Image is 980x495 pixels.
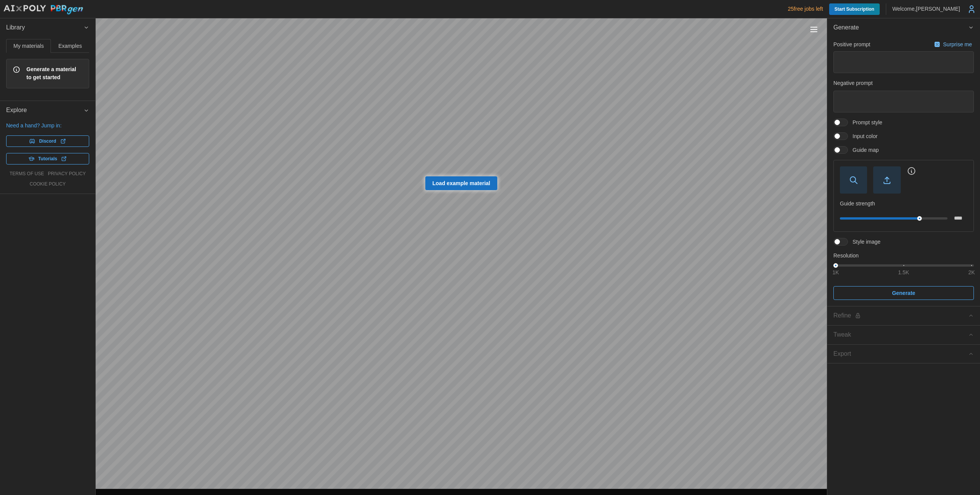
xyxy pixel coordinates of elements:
span: Library [6,18,83,37]
p: Resolution [833,252,974,259]
span: My materials [13,43,44,49]
button: Generate [827,18,980,37]
p: Surprise me [943,41,973,48]
div: Refine [833,311,968,321]
p: Need a hand? Jump in: [6,122,89,129]
button: Generate [833,286,974,300]
span: Generate a material to get started [26,65,83,82]
a: Load example material [425,176,498,190]
span: Examples [59,43,82,49]
span: Discord [39,136,56,147]
p: 25 free jobs left [788,5,823,13]
button: Refine [827,306,980,325]
button: Export [827,345,980,363]
a: Discord [6,135,89,147]
span: Guide map [848,146,879,154]
p: Welcome, [PERSON_NAME] [892,5,960,13]
span: Export [833,345,968,363]
span: Style image [848,238,880,246]
span: Tutorials [38,153,57,164]
button: Toggle viewport controls [808,24,819,35]
div: Generate [827,37,980,306]
img: AIxPoly PBRgen [3,5,83,15]
button: Tweak [827,326,980,344]
a: Tutorials [6,153,89,164]
span: Generate [833,18,968,37]
a: cookie policy [29,181,65,187]
a: privacy policy [48,171,86,177]
p: Guide strength [840,200,967,207]
span: Input color [848,132,877,140]
span: Tweak [833,326,968,344]
button: Surprise me [932,39,974,50]
p: Negative prompt [833,79,974,87]
a: Start Subscription [829,3,880,15]
span: Explore [6,101,83,120]
span: Prompt style [848,119,882,126]
span: Load example material [433,177,490,190]
a: terms of use [10,171,44,177]
span: Start Subscription [835,3,874,15]
span: Generate [892,287,915,300]
p: Positive prompt [833,41,870,48]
